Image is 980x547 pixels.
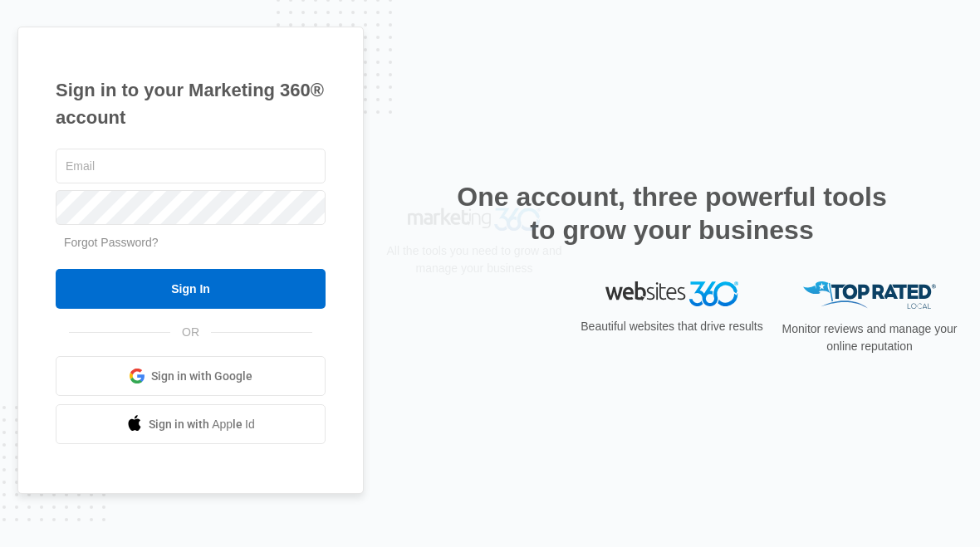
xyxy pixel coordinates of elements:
input: Email [56,149,326,183]
span: Sign in with Google [151,368,252,385]
a: Sign in with Google [56,356,326,396]
img: Websites 360 [605,281,738,305]
p: Beautiful websites that drive results [579,318,765,335]
h2: One account, three powerful tools to grow your business [452,180,892,247]
img: Top Rated Local [803,281,936,309]
h1: Sign in to your Marketing 360® account [56,76,326,131]
img: Marketing 360 [408,281,541,305]
span: Sign in with Apple Id [149,416,255,433]
input: Sign In [56,269,326,309]
span: OR [170,324,211,341]
p: All the tools you need to grow and manage your business [381,316,567,351]
p: Monitor reviews and manage your online reputation [777,320,963,355]
a: Sign in with Apple Id [56,404,326,444]
a: Forgot Password? [64,236,159,249]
